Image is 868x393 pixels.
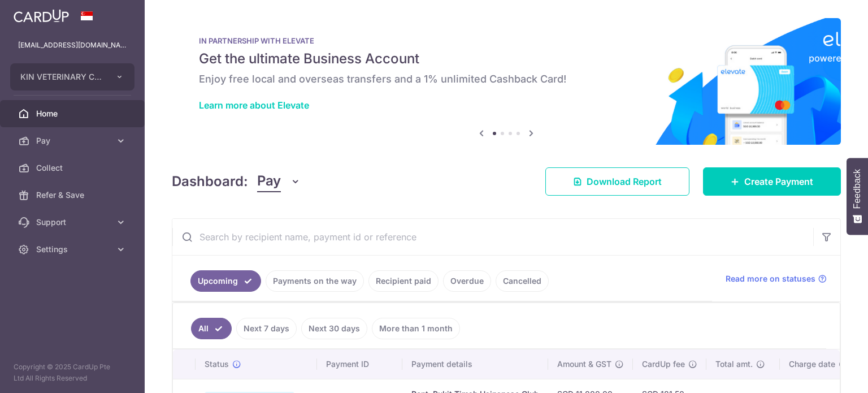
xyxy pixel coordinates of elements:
a: Download Report [545,167,689,196]
th: Payment ID [317,349,402,379]
a: Create Payment [703,167,841,196]
input: Search by recipient name, payment id or reference [172,219,813,255]
button: KIN VETERINARY CLINIC PTE. LTD. [10,63,134,90]
span: KIN VETERINARY CLINIC PTE. LTD. [20,71,104,83]
span: Feedback [852,169,862,209]
a: More than 1 month [372,318,460,339]
span: Pay [257,171,281,192]
button: Feedback - Show survey [847,158,868,235]
a: Upcoming [190,270,261,292]
span: Support [36,217,111,228]
a: Read more on statuses [726,273,827,284]
span: CardUp fee [642,359,685,370]
span: Status [205,359,229,370]
a: Learn more about Elevate [199,100,309,111]
span: Settings [36,244,111,255]
a: Next 30 days [301,318,367,339]
span: Pay [36,135,111,146]
span: Home [36,108,111,119]
span: Refer & Save [36,189,111,201]
p: IN PARTNERSHIP WITH ELEVATE [199,36,814,45]
img: CardUp [14,9,69,23]
span: Collect [36,162,111,174]
span: Read more on statuses [726,273,815,284]
p: [EMAIL_ADDRESS][DOMAIN_NAME] [18,40,127,51]
h5: Get the ultimate Business Account [199,50,814,68]
img: Renovation banner [172,18,841,145]
span: Charge date [789,359,835,370]
th: Payment details [402,349,548,379]
h4: Dashboard: [172,171,248,192]
span: Total amt. [715,359,753,370]
span: Download Report [587,175,662,188]
a: Cancelled [496,270,549,292]
button: Pay [257,171,301,192]
a: All [191,318,232,339]
span: Amount & GST [557,359,611,370]
h6: Enjoy free local and overseas transfers and a 1% unlimited Cashback Card! [199,72,814,86]
span: Create Payment [744,175,813,188]
a: Overdue [443,270,491,292]
a: Recipient paid [368,270,439,292]
a: Next 7 days [236,318,297,339]
a: Payments on the way [266,270,364,292]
